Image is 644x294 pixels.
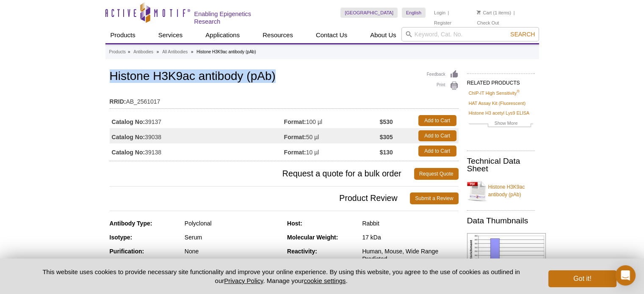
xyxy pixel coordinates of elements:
[128,49,130,54] li: »
[448,8,449,18] li: |
[467,233,546,279] img: Histone H3K9ac antibody (pAb) tested by ChIP.
[185,234,281,241] div: Serum
[110,248,144,255] strong: Purification:
[418,115,456,126] a: Add to Cart
[477,10,481,14] img: Your Cart
[110,128,284,143] td: 39038
[196,49,256,54] li: Histone H3K9ac antibody (pAb)
[615,265,636,286] div: Open Intercom Messenger
[467,217,535,225] h2: Data Thumbnails
[110,93,459,106] td: AB_2561017
[380,133,393,141] strong: $305
[110,220,152,227] strong: Antibody Type:
[414,168,459,180] a: Request Quote
[469,99,526,107] a: HAT Assay Kit (Fluorescent)
[401,27,539,41] input: Keyword, Cat. No.
[427,70,459,79] a: Feedback
[284,113,380,128] td: 100 µl
[257,27,298,43] a: Resources
[418,146,456,157] a: Add to Cart
[284,118,306,126] strong: Format:
[427,81,459,91] a: Print
[548,270,616,287] button: Got it!
[517,90,520,94] sup: ®
[112,133,145,141] strong: Catalog No:
[224,277,263,284] a: Privacy Policy
[418,130,456,141] a: Add to Cart
[28,267,535,285] p: This website uses cookies to provide necessary site functionality and improve your online experie...
[402,8,426,18] a: English
[153,27,188,43] a: Services
[362,234,458,241] div: 17 kDa
[162,48,188,56] a: All Antibodies
[200,27,245,43] a: Applications
[365,27,401,43] a: About Us
[469,109,530,117] a: Histone H3 acetyl Lys9 ELISA
[410,192,458,204] a: Submit a Review
[340,8,398,18] a: [GEOGRAPHIC_DATA]
[185,247,281,255] div: None
[110,192,410,204] span: Product Review
[434,10,445,16] a: Login
[287,220,302,227] strong: Host:
[477,20,499,26] a: Check Out
[508,30,537,38] button: Search
[133,48,153,56] a: Antibodies
[467,178,535,203] a: Histone H3K9ac antibody (pAb)
[477,10,492,16] a: Cart
[110,98,126,105] strong: RRID:
[110,70,459,84] h1: Histone H3K9ac antibody (pAb)
[514,8,515,18] li: |
[284,133,306,141] strong: Format:
[110,113,284,128] td: 39137
[304,277,345,284] button: cookie settings
[380,118,393,126] strong: $530
[110,143,284,159] td: 39138
[477,8,511,18] li: (1 items)
[185,220,281,227] div: Polyclonal
[110,234,133,241] strong: Isotype:
[362,247,458,263] div: Human, Mouse, Wide Range Predicted
[112,118,145,126] strong: Catalog No:
[434,20,451,26] a: Register
[105,27,141,43] a: Products
[510,31,535,38] span: Search
[287,234,338,241] strong: Molecular Weight:
[311,27,352,43] a: Contact Us
[284,143,380,159] td: 10 µl
[157,49,159,54] li: »
[191,49,193,54] li: »
[112,148,145,156] strong: Catalog No:
[362,220,458,227] div: Rabbit
[467,157,535,173] h2: Technical Data Sheet
[284,148,306,156] strong: Format:
[110,168,414,180] span: Request a quote for a bulk order
[109,48,126,56] a: Products
[194,10,279,25] h2: Enabling Epigenetics Research
[469,119,533,129] a: Show More
[467,73,535,88] h2: RELATED PRODUCTS
[287,248,317,255] strong: Reactivity:
[284,128,380,143] td: 50 µl
[380,148,393,156] strong: $130
[469,89,520,97] a: ChIP-IT High Sensitivity®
